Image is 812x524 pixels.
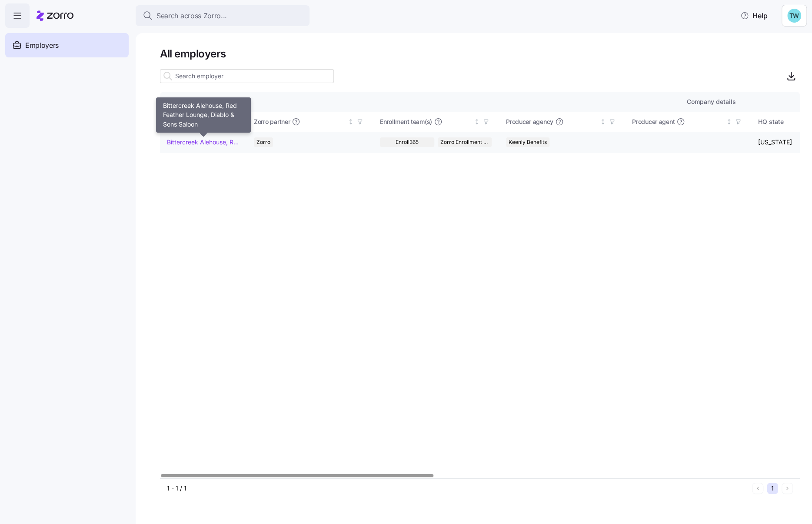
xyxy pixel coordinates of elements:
span: Enroll365 [396,137,419,147]
span: Producer agency [506,117,553,126]
button: 1 [767,483,778,494]
th: Zorro partnerNot sorted [247,112,373,132]
a: Bittercreek Alehouse, Red Feather Lounge, Diablo & Sons Saloon [167,138,240,147]
div: Not sorted [600,119,606,125]
button: Help [733,7,775,24]
span: Producer agent [632,117,675,126]
span: Zorro Enrollment Team [440,137,489,147]
th: Producer agentNot sorted [625,112,751,132]
span: Employers [25,40,59,51]
input: Search employer [160,69,334,83]
button: Previous page [752,483,763,494]
button: Next page [782,483,793,494]
div: Company name [167,117,231,127]
div: Sorted ascending [233,119,239,125]
span: Search across Zorro... [156,10,227,21]
div: Not sorted [474,119,480,125]
span: Zorro partner [254,117,290,126]
div: 1 - 1 / 1 [167,484,749,493]
th: Enrollment team(s)Not sorted [373,112,499,132]
th: Producer agencyNot sorted [499,112,625,132]
span: Keenly Benefits [509,137,547,147]
span: Enrollment team(s) [380,117,432,126]
span: Zorro [256,137,270,147]
a: Employers [5,33,129,57]
img: 32937354431b6fac41268ea6adc9222f [787,9,801,23]
button: Search across Zorro... [136,5,309,26]
th: Company nameSorted ascending [160,112,247,132]
div: Not sorted [348,119,354,125]
h1: All employers [160,47,800,60]
span: Help [740,10,768,21]
div: Not sorted [726,119,732,125]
